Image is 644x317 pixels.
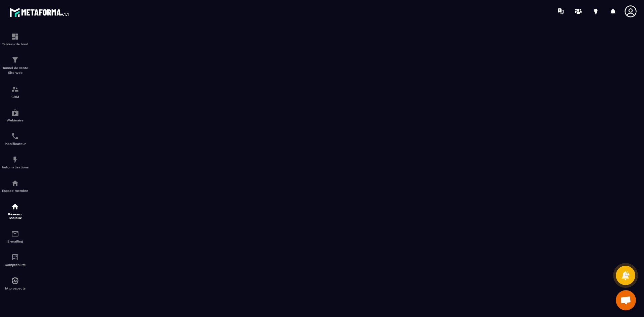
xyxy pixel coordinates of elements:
a: formationformationCRM [2,80,29,104]
a: social-networksocial-networkRéseaux Sociaux [2,198,29,225]
a: accountantaccountantComptabilité [2,248,29,272]
a: emailemailE-mailing [2,225,29,248]
p: CRM [2,95,29,99]
p: Comptabilité [2,263,29,267]
p: Automatisations [2,165,29,169]
a: schedulerschedulerPlanificateur [2,127,29,151]
img: automations [11,156,19,164]
a: automationsautomationsEspace membre [2,174,29,198]
img: formation [11,33,19,41]
img: scheduler [11,132,19,140]
img: formation [11,85,19,93]
img: automations [11,277,19,285]
p: Réseaux Sociaux [2,212,29,220]
img: accountant [11,253,19,261]
img: formation [11,56,19,64]
img: email [11,230,19,238]
p: Planificateur [2,142,29,146]
p: E-mailing [2,240,29,243]
img: social-network [11,203,19,211]
p: Espace membre [2,189,29,193]
p: Tableau de bord [2,42,29,46]
p: Webinaire [2,118,29,122]
a: automationsautomationsAutomatisations [2,151,29,174]
a: automationsautomationsWebinaire [2,104,29,127]
a: Ouvrir le chat [616,290,636,310]
p: Tunnel de vente Site web [2,66,29,75]
img: automations [11,179,19,187]
img: automations [11,109,19,117]
a: formationformationTableau de bord [2,28,29,51]
p: IA prospects [2,286,29,290]
img: logo [9,6,70,18]
a: formationformationTunnel de vente Site web [2,51,29,80]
